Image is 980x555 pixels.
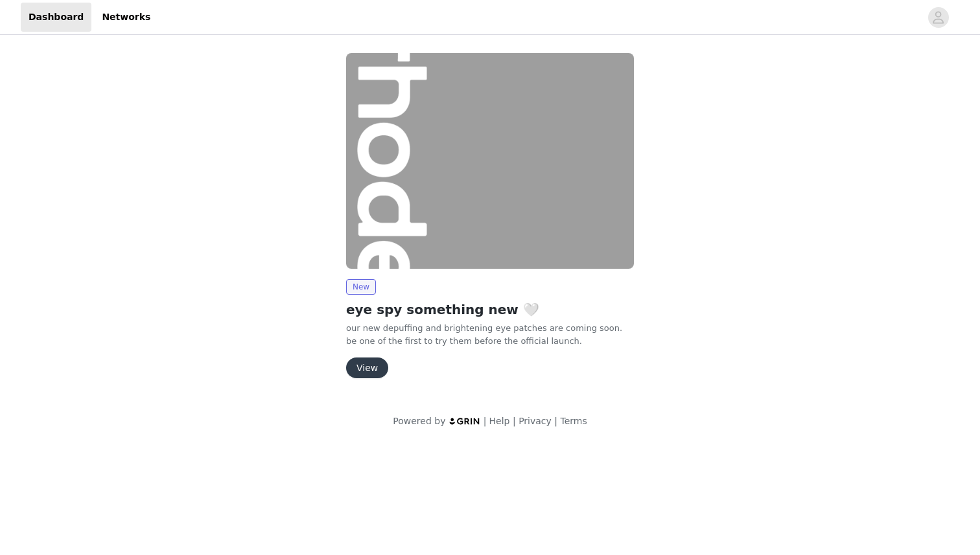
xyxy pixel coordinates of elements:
[346,322,634,347] p: our new depuffing and brightening eye patches are coming soon. be one of the first to try them be...
[346,300,634,319] h2: eye spy something new 🤍
[554,416,557,426] span: |
[346,53,634,269] img: rhode skin
[513,416,516,426] span: |
[346,363,388,373] a: View
[393,416,445,426] span: Powered by
[346,279,376,295] span: New
[94,3,158,32] a: Networks
[932,7,944,28] div: avatar
[484,416,487,426] span: |
[519,416,552,426] a: Privacy
[346,357,388,378] button: View
[449,417,481,425] img: logo
[489,416,510,426] a: Help
[560,416,587,426] a: Terms
[21,3,91,32] a: Dashboard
